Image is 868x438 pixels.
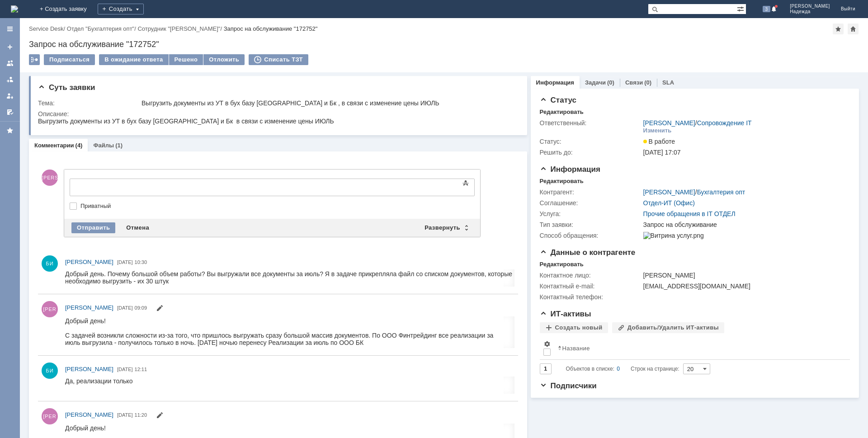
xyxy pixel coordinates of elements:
span: [PERSON_NAME] [65,259,113,265]
span: 11:20 [135,412,147,418]
span: Суть заявки [38,83,95,92]
span: Редактировать [156,413,163,420]
a: Мои заявки [3,89,17,103]
span: [DATE] [117,367,133,372]
a: [PERSON_NAME] [65,365,113,374]
div: Описание: [38,110,515,118]
a: Service Desk [29,25,64,32]
div: / [137,25,223,32]
div: Редактировать [540,108,584,116]
div: Контактный телефон: [540,293,642,301]
span: 3 [763,6,771,12]
span: 10:30 [135,259,147,265]
div: 0 [617,363,620,374]
div: Работа с массовостью [29,54,40,65]
span: Информация [540,165,600,174]
span: [DATE] [117,305,133,311]
a: Мои согласования [3,105,17,119]
img: Витрина услуг.png [643,232,704,239]
div: / [643,188,745,196]
span: Статус [540,96,576,104]
a: Отдел-ИТ (Офис) [643,199,695,207]
div: Соглашение: [540,199,642,207]
span: [PERSON_NAME] [790,4,830,9]
span: Расширенный поиск [737,4,746,13]
a: [PERSON_NAME] [65,303,113,312]
div: Изменить [643,127,672,134]
span: 09:09 [135,305,147,311]
div: Услуга: [540,210,642,217]
a: Заявки в моей ответственности [3,72,17,87]
a: Задачи [585,79,606,86]
a: Комментарии [34,142,74,149]
a: Сопровождение IT [697,119,752,127]
div: (1) [115,142,123,149]
a: [PERSON_NAME] [643,188,695,196]
a: [PERSON_NAME] [65,258,113,267]
div: [PERSON_NAME] [643,272,845,279]
div: Название [562,345,590,352]
div: Контактный e-mail: [540,283,642,290]
div: Редактировать [540,178,584,185]
a: Прочие обращения в IT ОТДЕЛ [643,210,736,217]
span: В работе [643,138,675,145]
span: [DATE] [117,412,133,418]
span: Подписчики [540,381,597,390]
a: Бухгалтерия опт [697,188,745,196]
div: Ответственный: [540,119,642,127]
img: logo [11,5,18,13]
div: (0) [644,79,651,86]
div: Добавить в избранное [833,24,844,34]
span: 12:11 [135,367,147,372]
th: Название [554,337,843,360]
div: Статус: [540,138,642,145]
span: [PERSON_NAME] [65,304,113,311]
div: Создать [98,4,144,14]
span: [PERSON_NAME] [65,366,113,372]
span: Данные о контрагенте [540,248,636,257]
div: Запрос на обслуживание "172752" [224,25,318,32]
a: Связи [625,79,643,86]
div: Контактное лицо: [540,272,642,279]
span: [DATE] 17:07 [643,149,681,156]
div: Выгрузить документы из УТ в бух базу [GEOGRAPHIC_DATA] и Бк , в связи с изменение цены ИЮЛЬ [142,99,513,107]
div: / [643,119,752,127]
span: [PERSON_NAME] [42,170,58,186]
div: Способ обращения: [540,232,642,239]
div: Запрос на обслуживание [643,221,845,228]
div: Решить до: [540,149,642,156]
a: SLA [662,79,674,86]
a: Информация [536,79,574,86]
a: Перейти на домашнюю страницу [11,5,18,13]
span: Настройки [543,340,551,348]
i: Строк на странице: [566,363,679,374]
span: Показать панель инструментов [460,178,471,188]
div: Сделать домашней страницей [848,24,859,34]
div: / [67,25,138,32]
div: [EMAIL_ADDRESS][DOMAIN_NAME] [643,283,845,290]
div: Запрос на обслуживание "172752" [29,40,859,49]
div: Тема: [38,99,140,107]
div: Контрагент: [540,188,642,196]
span: [DATE] [117,259,133,265]
span: ИТ-активы [540,310,591,318]
span: Редактировать [156,306,163,313]
a: [PERSON_NAME] [643,119,695,127]
div: Тип заявки: [540,221,642,228]
span: [PERSON_NAME] [65,411,113,418]
a: Сотрудник "[PERSON_NAME]" [137,25,220,32]
a: Отдел "Бухгалтерия опт" [67,25,134,32]
a: [PERSON_NAME] [65,410,113,419]
a: Файлы [93,142,114,149]
div: Редактировать [540,261,584,268]
span: Надежда [790,9,830,14]
div: / [29,25,67,32]
label: Приватный [80,203,473,210]
span: Объектов в списке: [566,366,614,372]
div: (4) [75,142,83,149]
a: Заявки на командах [3,56,17,71]
a: Создать заявку [3,40,17,54]
div: (0) [607,79,614,86]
